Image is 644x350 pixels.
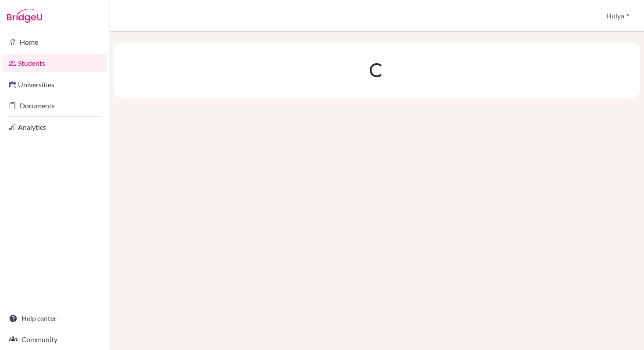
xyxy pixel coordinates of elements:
a: Community [2,331,107,348]
a: Students [2,54,107,72]
a: Home [2,33,107,51]
a: Analytics [2,118,107,136]
a: Help center [2,310,107,327]
img: Bridge-U [7,9,42,23]
button: Hulya [602,7,633,24]
a: Documents [2,97,107,114]
a: Universities [2,76,107,93]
